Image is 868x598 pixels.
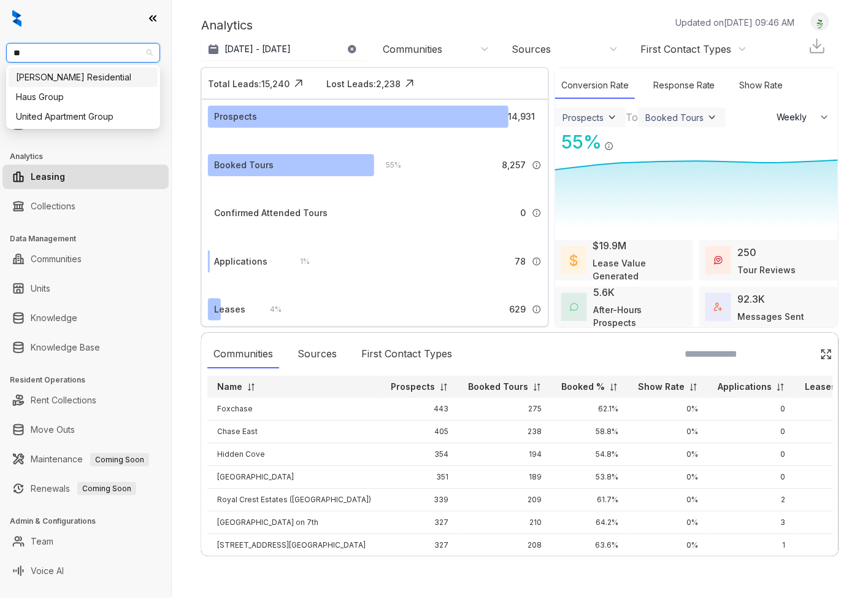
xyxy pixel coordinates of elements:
[381,534,458,557] td: 327
[509,110,536,123] span: 14,931
[207,534,381,557] td: [STREET_ADDRESS][GEOGRAPHIC_DATA]
[381,511,458,534] td: 327
[9,87,158,107] div: Haus Group
[458,421,551,443] td: 238
[737,292,765,306] div: 92.3K
[714,256,723,265] img: TourReviews
[570,254,578,268] img: LeaseValue
[805,381,836,393] p: Leases
[593,238,626,253] div: $19.9M
[381,421,458,443] td: 405
[808,37,826,55] img: Download
[2,82,169,107] li: Leads
[795,421,859,443] td: 8
[458,466,551,489] td: 189
[614,130,632,149] img: Click Icon
[2,335,169,360] li: Knowledge Base
[532,257,542,266] img: Info
[208,77,290,90] div: Total Leads: 15,240
[31,276,50,301] a: Units
[458,489,551,511] td: 209
[593,285,615,300] div: 5.6K
[737,310,804,323] div: Messages Sent
[609,382,618,392] img: sorting
[708,489,795,511] td: 2
[532,305,542,314] img: Info
[439,382,448,392] img: sorting
[16,71,150,84] div: [PERSON_NAME] Residential
[2,447,169,472] li: Maintenance
[31,529,53,554] a: Team
[628,534,708,557] td: 0%
[207,511,381,534] td: [GEOGRAPHIC_DATA] on 7th
[31,194,75,219] a: Collections
[532,208,542,218] img: Info
[2,276,169,301] li: Units
[31,559,64,583] a: Voice AI
[532,160,542,170] img: Info
[532,382,542,392] img: sorting
[551,534,628,557] td: 63.6%
[381,443,458,466] td: 354
[606,111,618,123] img: ViewFilterArrow
[2,529,169,554] li: Team
[326,77,401,90] div: Lost Leads: 2,238
[638,381,685,393] p: Show Rate
[16,110,150,123] div: United Apartment Group
[207,443,381,466] td: Hidden Cove
[458,443,551,466] td: 194
[31,247,82,271] a: Communities
[2,194,169,219] li: Collections
[10,516,171,527] h3: Admin & Configurations
[628,489,708,511] td: 0%
[381,489,458,511] td: 339
[626,110,638,125] div: To
[10,151,171,162] h3: Analytics
[31,476,136,501] a: RenewalsComing Soon
[258,303,282,316] div: 4 %
[795,489,859,511] td: 23
[718,381,772,393] p: Applications
[512,42,551,56] div: Sources
[2,112,169,136] li: Calendar
[604,141,614,151] img: Info
[737,245,756,260] div: 250
[708,466,795,489] td: 0
[207,466,381,489] td: [GEOGRAPHIC_DATA]
[593,303,688,329] div: After-Hours Prospects
[31,306,77,330] a: Knowledge
[9,68,158,87] div: Griffis Residential
[776,382,785,392] img: sorting
[458,534,551,557] td: 208
[708,398,795,421] td: 0
[201,38,367,60] button: [DATE] - [DATE]
[214,206,328,220] div: Confirmed Attended Tours
[551,443,628,466] td: 54.8%
[214,303,245,316] div: Leases
[2,417,169,442] li: Move Outs
[628,443,708,466] td: 0%
[708,534,795,557] td: 1
[777,111,814,123] span: Weekly
[201,16,253,34] p: Analytics
[515,255,526,268] span: 78
[570,303,578,312] img: AfterHoursConversations
[645,112,704,123] div: Booked Tours
[551,489,628,511] td: 61.7%
[628,466,708,489] td: 0%
[31,388,96,413] a: Rent Collections
[77,482,136,495] span: Coming Soon
[468,381,528,393] p: Booked Tours
[207,489,381,511] td: Royal Crest Estates ([GEOGRAPHIC_DATA])
[217,381,242,393] p: Name
[2,165,169,189] li: Leasing
[10,233,171,244] h3: Data Management
[795,534,859,557] td: 18
[795,511,859,534] td: 1
[502,158,526,172] span: 8,257
[2,388,169,413] li: Rent Collections
[207,340,279,368] div: Communities
[551,466,628,489] td: 53.8%
[2,306,169,330] li: Knowledge
[2,476,169,501] li: Renewals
